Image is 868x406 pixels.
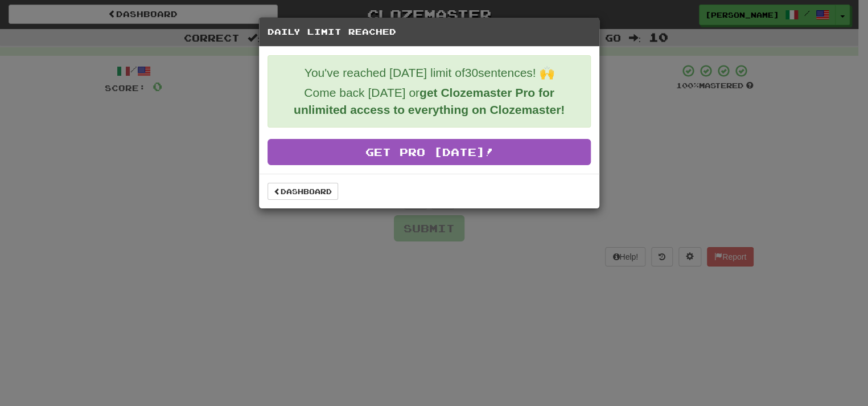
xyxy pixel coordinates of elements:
strong: get Clozemaster Pro for unlimited access to everything on Clozemaster! [294,86,565,116]
a: Dashboard [268,183,338,200]
h5: Daily Limit Reached [268,26,591,38]
p: You've reached [DATE] limit of 30 sentences! 🙌 [277,64,582,81]
a: Get Pro [DATE]! [268,139,591,165]
p: Come back [DATE] or [277,84,582,118]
